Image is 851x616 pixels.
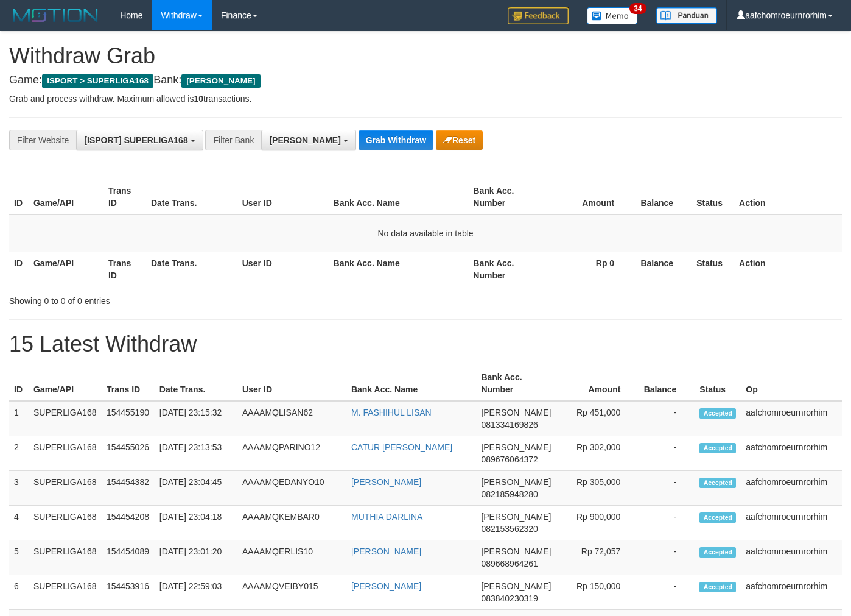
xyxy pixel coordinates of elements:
[237,575,346,610] td: AAAAMQVEIBY015
[9,130,76,150] div: Filter Website
[639,401,695,436] td: -
[481,455,538,464] span: Copy 089676064372 to clipboard
[9,401,29,436] td: 1
[741,575,842,610] td: aafchomroeurnrorhim
[9,332,842,356] h1: 15 Latest Withdraw
[237,506,346,540] td: AAAAMQKEMBAR0
[29,540,102,575] td: SUPERLIGA168
[346,366,476,401] th: Bank Acc. Name
[639,575,695,610] td: -
[237,180,329,214] th: User ID
[699,408,736,419] span: Accepted
[556,506,639,540] td: Rp 900,000
[155,575,237,610] td: [DATE] 22:59:03
[351,547,421,556] a: [PERSON_NAME]
[481,477,551,487] span: [PERSON_NAME]
[481,581,551,591] span: [PERSON_NAME]
[194,94,203,104] strong: 10
[741,366,842,401] th: Op
[155,471,237,506] td: [DATE] 23:04:45
[29,471,102,506] td: SUPERLIGA168
[181,74,260,88] span: [PERSON_NAME]
[639,436,695,471] td: -
[29,506,102,540] td: SUPERLIGA168
[468,252,543,286] th: Bank Acc. Number
[29,366,102,401] th: Game/API
[741,436,842,471] td: aafchomroeurnrorhim
[481,442,551,452] span: [PERSON_NAME]
[155,366,237,401] th: Date Trans.
[699,443,736,453] span: Accepted
[146,252,237,286] th: Date Trans.
[9,93,842,105] p: Grab and process withdraw. Maximum allowed is transactions.
[237,540,346,575] td: AAAAMQERLIS10
[155,506,237,540] td: [DATE] 23:04:18
[543,180,632,214] th: Amount
[481,593,538,603] span: Copy 083840230319 to clipboard
[556,471,639,506] td: Rp 305,000
[102,471,155,506] td: 154454382
[102,506,155,540] td: 154454208
[29,252,103,286] th: Game/API
[351,581,421,591] a: [PERSON_NAME]
[237,401,346,436] td: AAAAMQLISAN62
[556,366,639,401] th: Amount
[741,540,842,575] td: aafchomroeurnrorhim
[261,130,355,150] button: [PERSON_NAME]
[639,471,695,506] td: -
[76,130,203,150] button: [ISPORT] SUPERLIGA168
[699,512,736,523] span: Accepted
[9,214,842,252] td: No data available in table
[351,477,421,487] a: [PERSON_NAME]
[9,506,29,540] td: 4
[632,180,692,214] th: Balance
[741,471,842,506] td: aafchomroeurnrorhim
[481,512,551,522] span: [PERSON_NAME]
[699,478,736,488] span: Accepted
[84,135,187,145] span: [ISPORT] SUPERLIGA168
[237,436,346,471] td: AAAAMQPARINO12
[734,180,842,214] th: Action
[556,575,639,610] td: Rp 150,000
[639,540,695,575] td: -
[734,252,842,286] th: Action
[102,540,155,575] td: 154454089
[556,401,639,436] td: Rp 451,000
[351,512,422,522] a: MUTHIA DARLINA
[587,7,638,24] img: Button%20Memo.svg
[146,180,237,214] th: Date Trans.
[481,408,551,417] span: [PERSON_NAME]
[9,290,346,307] div: Showing 0 to 0 of 0 entries
[476,366,556,401] th: Bank Acc. Number
[556,436,639,471] td: Rp 302,000
[639,366,695,401] th: Balance
[9,540,29,575] td: 5
[692,252,734,286] th: Status
[237,252,329,286] th: User ID
[481,524,538,534] span: Copy 082153562320 to clipboard
[103,180,146,214] th: Trans ID
[42,74,153,88] span: ISPORT > SUPERLIGA168
[329,252,469,286] th: Bank Acc. Name
[29,575,102,610] td: SUPERLIGA168
[695,366,741,401] th: Status
[543,252,632,286] th: Rp 0
[632,252,692,286] th: Balance
[468,180,543,214] th: Bank Acc. Number
[699,582,736,592] span: Accepted
[102,436,155,471] td: 154455026
[508,7,569,24] img: Feedback.jpg
[741,506,842,540] td: aafchomroeurnrorhim
[29,436,102,471] td: SUPERLIGA168
[269,135,340,145] span: [PERSON_NAME]
[29,180,103,214] th: Game/API
[102,401,155,436] td: 154455190
[481,547,551,556] span: [PERSON_NAME]
[102,366,155,401] th: Trans ID
[329,180,469,214] th: Bank Acc. Name
[359,130,433,150] button: Grab Withdraw
[155,436,237,471] td: [DATE] 23:13:53
[102,575,155,610] td: 154453916
[9,252,29,286] th: ID
[556,540,639,575] td: Rp 72,057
